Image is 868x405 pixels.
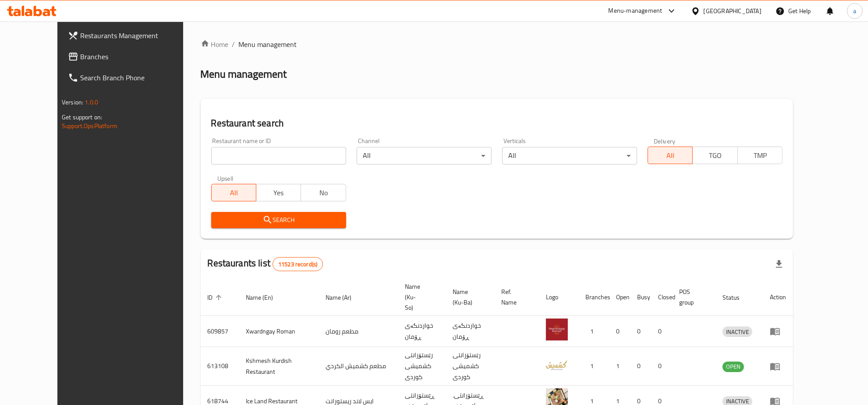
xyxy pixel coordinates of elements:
[211,212,346,228] button: Search
[546,319,568,340] img: Xwardngay Roman
[770,326,786,337] div: Menu
[723,362,744,372] span: OPEN
[326,292,363,303] span: Name (Ar)
[648,147,693,164] button: All
[208,257,323,271] h2: Restaurants list
[578,347,609,386] td: 1
[539,279,578,316] th: Logo
[61,46,202,67] a: Branches
[502,147,637,165] div: All
[609,316,630,347] td: 0
[61,25,202,46] a: Restaurants Management
[679,287,705,308] span: POS group
[446,347,495,386] td: رێستۆرانتی کشمیشى كوردى
[211,147,346,165] input: Search for restaurant name or ID..
[319,316,398,347] td: مطعم رومان
[273,260,322,269] span: 11523 record(s)
[609,279,630,316] th: Open
[578,279,609,316] th: Branches
[651,316,672,347] td: 0
[215,186,253,199] span: All
[609,347,630,386] td: 1
[239,347,319,386] td: Kshmesh Kurdish Restaurant
[446,316,495,347] td: خواردنگەی ڕۆمان
[62,97,83,108] span: Version:
[273,257,323,271] div: Total records count
[201,347,239,386] td: 613108
[85,97,98,108] span: 1.0.0
[609,6,663,16] div: Menu-management
[80,72,195,83] span: Search Branch Phone
[80,30,195,41] span: Restaurants Management
[256,184,301,201] button: Yes
[232,39,235,50] li: /
[305,186,342,199] span: No
[770,361,786,372] div: Menu
[737,147,783,164] button: TMP
[630,316,651,347] td: 0
[651,279,672,316] th: Closed
[741,149,779,162] span: TMP
[723,292,751,303] span: Status
[211,184,256,201] button: All
[62,111,102,123] span: Get support on:
[651,347,672,386] td: 0
[723,326,752,337] div: INACTIVE
[208,292,224,303] span: ID
[453,287,484,308] span: Name (Ku-Ba)
[201,39,229,50] a: Home
[260,186,298,199] span: Yes
[704,6,762,16] div: [GEOGRAPHIC_DATA]
[217,175,234,181] label: Upsell
[763,279,793,316] th: Action
[201,316,239,347] td: 609857
[301,184,346,201] button: No
[239,39,297,50] span: Menu management
[246,292,285,303] span: Name (En)
[546,354,568,376] img: Kshmesh Kurdish Restaurant
[769,254,790,275] div: Export file
[578,316,609,347] td: 1
[853,6,856,16] span: a
[80,51,195,62] span: Branches
[652,149,689,162] span: All
[61,67,202,88] a: Search Branch Phone
[405,281,435,313] span: Name (Ku-So)
[630,347,651,386] td: 0
[696,149,734,162] span: TGO
[723,327,752,337] span: INACTIVE
[398,316,446,347] td: خواردنگەی ڕۆمان
[239,316,319,347] td: Xwardngay Roman
[357,147,492,165] div: All
[654,138,676,144] label: Delivery
[201,39,793,50] nav: breadcrumb
[218,215,339,226] span: Search
[502,287,528,308] span: Ref. Name
[211,117,783,130] h2: Restaurant search
[630,279,651,316] th: Busy
[692,147,737,164] button: TGO
[62,120,117,132] a: Support.OpsPlatform
[319,347,398,386] td: مطعم كشميش الكردي
[398,347,446,386] td: رێستۆرانتی کشمیشى كوردى
[201,67,287,81] h2: Menu management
